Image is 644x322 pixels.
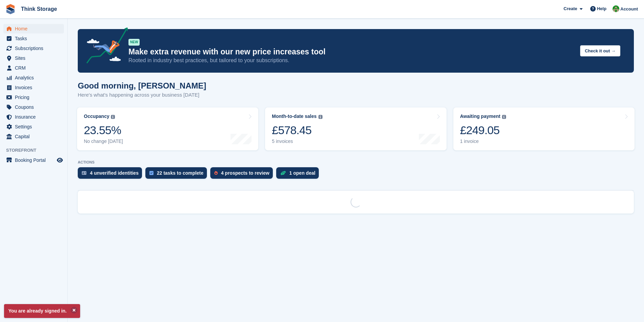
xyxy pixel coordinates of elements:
div: Occupancy [84,114,109,119]
a: Think Storage [18,3,60,15]
a: Occupancy 23.55% No change [DATE] [77,107,258,150]
a: menu [3,102,64,112]
a: 4 unverified identities [78,167,145,182]
p: You are already signed in. [4,304,80,318]
span: Sites [15,53,55,63]
div: 1 invoice [460,139,506,144]
span: Insurance [15,112,55,122]
a: menu [3,44,64,53]
button: Check it out → [580,45,620,56]
p: Here's what's happening across your business [DATE] [78,91,206,99]
a: menu [3,132,64,141]
span: Tasks [15,34,55,43]
span: Coupons [15,102,55,112]
div: 5 invoices [272,139,322,144]
p: Rooted in industry best practices, but tailored to your subscriptions. [128,57,575,64]
span: Account [620,6,638,13]
a: menu [3,83,64,92]
a: 22 tasks to complete [145,167,210,182]
div: 23.55% [84,123,123,137]
a: menu [3,155,64,165]
span: Invoices [15,83,55,92]
a: menu [3,63,64,73]
a: menu [3,73,64,82]
span: Analytics [15,73,55,82]
span: Home [15,24,55,33]
div: £249.05 [460,123,506,137]
div: 22 tasks to complete [157,170,204,176]
a: menu [3,24,64,33]
img: Sarah Mackie [613,5,619,12]
div: 1 open deal [289,170,315,176]
span: Help [597,5,606,12]
span: CRM [15,63,55,73]
span: Storefront [6,147,67,154]
span: Capital [15,132,55,141]
a: menu [3,112,64,122]
div: Month-to-date sales [272,114,316,119]
span: Create [564,5,577,12]
img: icon-info-grey-7440780725fd019a000dd9b08b2336e03edf1995a4989e88bcd33f0948082b44.svg [502,115,506,119]
img: task-75834270c22a3079a89374b754ae025e5fb1db73e45f91037f5363f120a921f8.svg [149,171,153,175]
div: £578.45 [272,123,322,137]
span: Booking Portal [15,155,55,165]
div: Awaiting payment [460,114,501,119]
a: 1 open deal [276,167,322,182]
img: verify_identity-adf6edd0f0f0b5bbfe63781bf79b02c33cf7c696d77639b501bdc392416b5a36.svg [82,171,87,175]
img: stora-icon-8386f47178a22dfd0bd8f6a31ec36ba5ce8667c1dd55bd0f319d3a0aa187defe.svg [5,4,16,14]
img: price-adjustments-announcement-icon-8257ccfd72463d97f412b2fc003d46551f7dbcb40ab6d574587a9cd5c0d94... [81,27,128,66]
div: 4 unverified identities [90,170,139,176]
span: Pricing [15,93,55,102]
img: deal-1b604bf984904fb50ccaf53a9ad4b4a5d6e5aea283cecdc64d6e3604feb123c2.svg [280,171,286,175]
a: menu [3,122,64,131]
div: NEW [128,39,140,46]
h1: Good morning, [PERSON_NAME] [78,81,206,90]
a: menu [3,53,64,63]
span: Subscriptions [15,44,55,53]
div: 4 prospects to review [221,170,269,176]
p: ACTIONS [78,160,634,165]
a: Preview store [56,156,64,164]
a: menu [3,34,64,43]
a: 4 prospects to review [210,167,276,182]
a: menu [3,93,64,102]
img: prospect-51fa495bee0391a8d652442698ab0144808aea92771e9ea1ae160a38d050c398.svg [214,171,218,175]
span: Settings [15,122,55,131]
p: Make extra revenue with our new price increases tool [128,47,575,57]
a: Awaiting payment £249.05 1 invoice [453,107,635,150]
img: icon-info-grey-7440780725fd019a000dd9b08b2336e03edf1995a4989e88bcd33f0948082b44.svg [111,115,115,119]
a: Month-to-date sales £578.45 5 invoices [265,107,446,150]
div: No change [DATE] [84,139,123,144]
img: icon-info-grey-7440780725fd019a000dd9b08b2336e03edf1995a4989e88bcd33f0948082b44.svg [318,115,323,119]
